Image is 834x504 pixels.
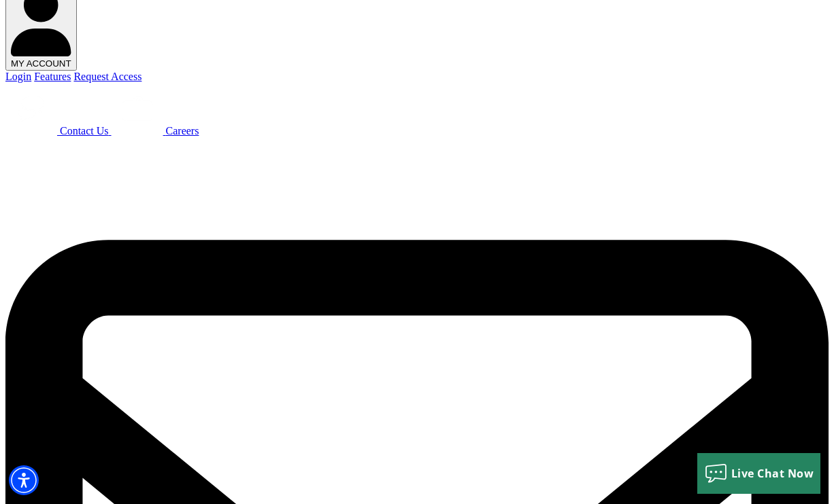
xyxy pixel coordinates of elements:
[731,466,814,481] span: Live Chat Now
[5,83,57,134] img: Beacon Funding chat
[112,125,199,137] a: Beacon Funding Careers Careers - open in a new tab
[60,125,109,137] span: Contact Us
[5,125,112,137] a: Contact Us
[697,453,821,494] button: Live Chat Now
[9,465,39,495] div: Accessibility Menu
[5,71,31,82] a: Login - open in a new tab
[112,83,163,134] img: Beacon Funding Careers
[34,71,71,82] a: Features
[73,71,141,82] a: Request Access
[166,125,199,137] span: Careers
